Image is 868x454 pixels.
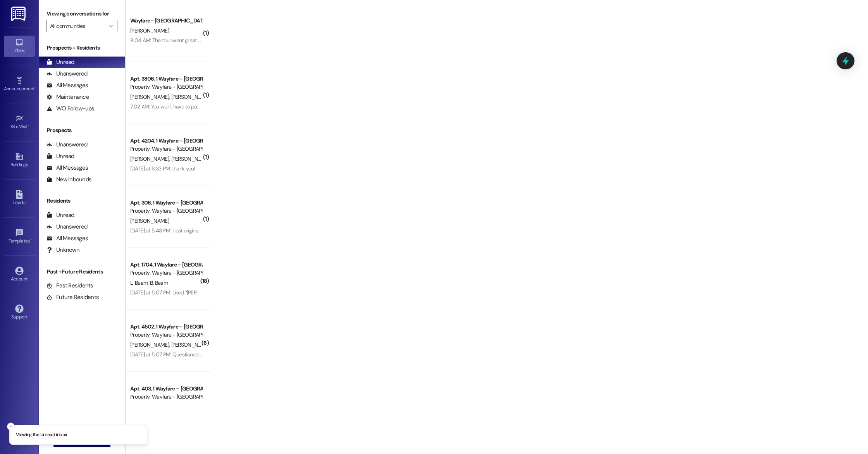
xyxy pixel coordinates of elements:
div: 7:02 AM: You won't have to pay another pet deposit, but we do have a transfer fee of $500! [130,103,337,110]
a: Inbox [4,36,35,57]
input: All communities [50,20,105,32]
div: Prospects + Residents [39,44,125,52]
p: Viewing the Unread inbox [16,432,67,439]
div: Property: Wayfare - [GEOGRAPHIC_DATA] [130,207,202,215]
div: Unanswered [46,141,88,149]
a: Buildings [4,150,35,171]
div: Prospects [39,126,125,134]
span: [PERSON_NAME] [171,93,210,100]
div: Apt. 306, 1 Wayfare – [GEOGRAPHIC_DATA] [130,199,202,207]
div: Apt. 1704, 1 Wayfare – [GEOGRAPHIC_DATA] [130,261,202,269]
a: Support [4,302,35,323]
div: Past Residents [46,282,93,290]
div: Apt. 4204, 1 Wayfare – [GEOGRAPHIC_DATA] [130,137,202,145]
div: Property: Wayfare - [GEOGRAPHIC_DATA] [130,393,202,401]
div: Property: Wayfare - [GEOGRAPHIC_DATA] [130,83,202,91]
div: Maintenance [46,93,89,101]
label: Viewing conversations for [46,8,117,20]
div: Property: Wayfare - [GEOGRAPHIC_DATA] [130,269,202,277]
div: Future Residents [46,293,99,301]
div: Past + Future Residents [39,268,125,276]
div: Apt. 403, 1 Wayfare – [GEOGRAPHIC_DATA] [130,385,202,393]
div: Wayfare - [GEOGRAPHIC_DATA] [130,17,202,25]
div: Residents [39,197,125,205]
span: [PERSON_NAME] [130,155,171,162]
span: [PERSON_NAME] [171,155,210,162]
div: All Messages [46,81,88,89]
div: Unread [46,211,74,219]
div: 8:04 AM: The tour went great and I plan to finish my application once I have everything I need fo... [130,37,379,44]
span: [PERSON_NAME] [130,27,169,34]
div: Unanswered [46,223,88,231]
div: [DATE] at 5:43 PM: I lost original message. What are times for ice cream? [130,227,291,234]
span: [PERSON_NAME] [130,341,171,348]
i:  [109,23,113,29]
span: • [34,85,36,90]
div: Unread [46,58,74,66]
img: ResiDesk Logo [11,7,27,21]
div: [DATE] at 6:33 PM: thank you! [130,165,195,172]
a: Site Visit • [4,112,35,133]
a: Account [4,264,35,285]
div: [DATE] at 5:07 PM: Questioned “yes lol ” [130,351,218,358]
a: Templates • [4,226,35,247]
div: Apt. 4502, 1 Wayfare – [GEOGRAPHIC_DATA] [130,323,202,331]
div: New Inbounds [46,175,91,184]
span: [PERSON_NAME] [171,341,210,348]
div: [DATE] at 5:07 PM: Liked “[PERSON_NAME] (Wayfare - [GEOGRAPHIC_DATA]): There's Ice Cream in the C... [130,289,388,296]
span: [PERSON_NAME] [130,217,169,224]
div: Property: Wayfare - [GEOGRAPHIC_DATA] [130,331,202,339]
div: Unread [46,152,74,160]
div: WO Follow-ups [46,105,94,113]
div: Apt. 3806, 1 Wayfare – [GEOGRAPHIC_DATA] [130,75,202,83]
div: Unknown [46,246,79,254]
button: Close toast [7,423,15,430]
span: • [30,237,31,242]
span: B. Beam [150,279,168,286]
span: • [28,123,29,128]
span: L. Beam [130,279,150,286]
div: Property: Wayfare - [GEOGRAPHIC_DATA] [130,145,202,153]
span: [PERSON_NAME] [130,93,171,100]
div: All Messages [46,164,88,172]
a: Leads [4,188,35,209]
div: Unanswered [46,70,88,78]
div: All Messages [46,234,88,242]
